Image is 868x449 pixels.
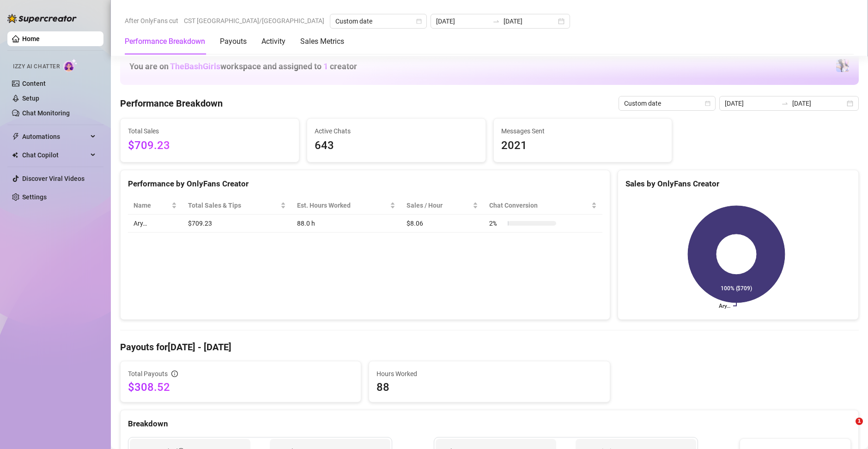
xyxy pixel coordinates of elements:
[484,197,602,215] th: Chat Conversion
[128,178,602,190] div: Performance by OnlyFans Creator
[188,200,278,210] span: Total Sales & Tips
[492,18,500,25] span: swap-right
[416,18,422,24] span: calendar
[182,215,291,233] td: $709.23
[7,14,77,23] img: logo-BBDzfeDw.svg
[22,80,46,87] a: Content
[297,200,388,210] div: Est. Hours Worked
[128,380,353,395] span: $308.52
[705,101,710,106] span: calendar
[401,197,484,215] th: Sales / Hour
[13,62,60,71] span: Izzy AI Chatter
[22,148,88,162] span: Chat Copilot
[489,218,504,228] span: 2 %
[335,14,421,28] span: Custom date
[719,303,730,309] text: Ary…
[436,16,489,26] input: Start date
[22,109,70,117] a: Chat Monitoring
[315,126,478,136] span: Active Chats
[501,126,665,136] span: Messages Sent
[624,96,710,110] span: Custom date
[128,126,291,136] span: Total Sales
[625,178,851,190] div: Sales by OnlyFans Creator
[220,36,247,47] div: Payouts
[125,36,205,47] div: Performance Breakdown
[63,59,78,72] img: AI Chatter
[315,137,478,155] span: 643
[407,200,471,210] span: Sales / Hour
[856,418,863,425] span: 1
[22,35,40,42] a: Home
[128,418,851,430] div: Breakdown
[323,61,328,71] span: 1
[781,100,789,107] span: to
[184,14,324,28] span: CST [GEOGRAPHIC_DATA]/[GEOGRAPHIC_DATA]
[501,137,665,155] span: 2021
[128,197,182,215] th: Name
[170,61,220,71] span: TheBashGirls
[120,341,859,353] h4: Payouts for [DATE] - [DATE]
[376,380,602,395] span: 88
[12,133,19,140] span: thunderbolt
[22,175,85,182] a: Discover Viral Videos
[128,215,182,233] td: Ary…
[12,152,18,158] img: Chat Copilot
[22,193,47,201] a: Settings
[182,197,291,215] th: Total Sales & Tips
[300,36,344,47] div: Sales Metrics
[836,59,849,72] img: Ary
[489,200,589,210] span: Chat Conversion
[129,61,357,72] h1: You are on workspace and assigned to creator
[134,200,170,210] span: Name
[128,137,291,155] span: $709.23
[401,215,484,233] td: $8.06
[261,36,285,47] div: Activity
[120,97,223,110] h4: Performance Breakdown
[725,98,777,108] input: Start date
[837,418,859,440] iframe: Intercom live chat
[492,18,500,25] span: to
[22,129,88,144] span: Automations
[171,371,178,377] span: info-circle
[125,14,178,28] span: After OnlyFans cut
[792,98,845,108] input: End date
[22,95,39,102] a: Setup
[781,100,789,107] span: swap-right
[291,215,401,233] td: 88.0 h
[128,369,168,379] span: Total Payouts
[504,16,556,26] input: End date
[376,369,602,379] span: Hours Worked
